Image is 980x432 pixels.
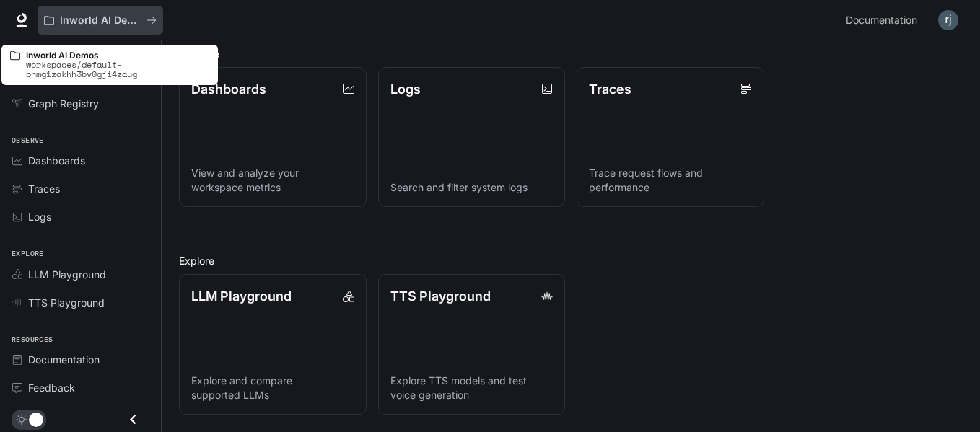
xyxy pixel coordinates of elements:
[378,274,566,415] a: TTS PlaygroundExplore TTS models and test voice generation
[28,295,105,310] span: TTS Playground
[938,10,958,30] img: User avatar
[28,181,60,196] span: Traces
[6,262,155,287] a: LLM Playground
[38,6,163,35] button: All workspaces
[28,267,106,282] span: LLM Playground
[6,290,155,315] a: TTS Playground
[840,6,928,35] a: Documentation
[179,67,367,208] a: DashboardsView and analyze your workspace metrics
[28,209,51,224] span: Logs
[378,67,566,208] a: LogsSearch and filter system logs
[191,374,354,402] p: Explore and compare supported LLMs
[6,91,155,116] a: Graph Registry
[179,274,367,415] a: LLM PlaygroundExplore and compare supported LLMs
[28,96,99,111] span: Graph Registry
[28,380,75,395] span: Feedback
[26,60,209,79] p: workspaces/default-bnmg1zakhh3bv0gji4zaug
[6,347,155,372] a: Documentation
[29,411,43,427] span: Dark mode toggle
[390,286,491,306] p: TTS Playground
[934,6,963,35] button: User avatar
[191,79,266,99] p: Dashboards
[6,176,155,201] a: Traces
[390,79,421,99] p: Logs
[179,253,963,268] h2: Explore
[28,153,85,168] span: Dashboards
[179,46,963,61] h2: Observe
[589,166,752,195] p: Trace request flows and performance
[6,375,155,400] a: Feedback
[191,286,292,306] p: LLM Playground
[28,352,100,367] span: Documentation
[60,14,141,27] p: Inworld AI Demos
[6,148,155,173] a: Dashboards
[6,204,155,229] a: Logs
[390,180,554,195] p: Search and filter system logs
[191,166,354,195] p: View and analyze your workspace metrics
[577,67,764,208] a: TracesTrace request flows and performance
[846,12,917,30] span: Documentation
[26,50,209,60] p: Inworld AI Demos
[390,374,554,402] p: Explore TTS models and test voice generation
[589,79,631,99] p: Traces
